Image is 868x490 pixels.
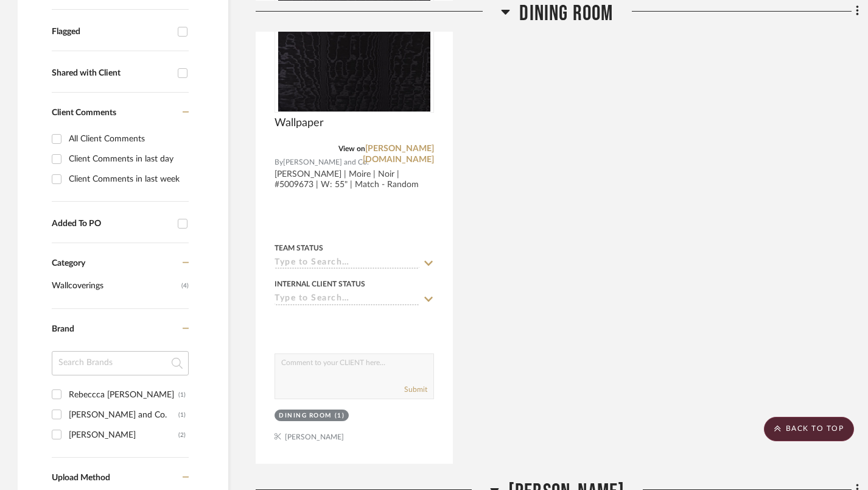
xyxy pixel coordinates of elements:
[335,411,345,421] div: (1)
[69,385,178,405] div: Rebeccca [PERSON_NAME]
[363,144,434,164] a: [PERSON_NAME][DOMAIN_NAME]
[69,149,186,169] div: Client Comments in last day
[178,385,186,405] div: (1)
[178,425,186,445] div: (2)
[338,145,365,152] span: View on
[279,411,332,421] div: Dining Room
[69,425,178,445] div: [PERSON_NAME]
[52,108,116,117] span: Client Comments
[52,325,74,333] span: Brand
[181,276,189,296] span: (4)
[404,384,427,395] button: Submit
[52,275,178,296] span: Wallcoverings
[52,474,110,482] span: Upload Method
[178,405,186,425] div: (1)
[69,405,178,425] div: [PERSON_NAME] and Co.
[275,258,419,269] input: Type to Search…
[275,157,283,168] span: By
[764,417,854,441] scroll-to-top-button: BACK TO TOP
[52,351,189,375] input: Search Brands
[52,219,172,229] div: Added To PO
[275,116,324,130] span: Wallpaper
[283,157,369,168] span: [PERSON_NAME] and Co.
[275,279,365,289] div: Internal Client Status
[69,129,186,149] div: All Client Comments
[52,27,172,37] div: Flagged
[275,294,419,305] input: Type to Search…
[52,258,85,269] span: Category
[275,243,323,254] div: Team Status
[52,68,172,79] div: Shared with Client
[69,169,186,189] div: Client Comments in last week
